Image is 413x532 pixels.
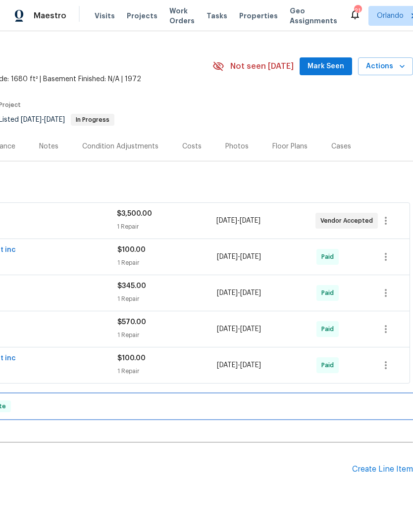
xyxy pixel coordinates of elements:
span: $3,500.00 [117,210,152,217]
span: $100.00 [117,355,146,362]
span: - [21,116,65,123]
span: [DATE] [217,362,238,369]
span: - [217,360,261,370]
div: Create Line Item [352,465,413,474]
span: Tasks [206,12,227,19]
div: 1 Repair [117,366,217,376]
span: Vendor Accepted [320,216,377,226]
div: 1 Repair [117,294,217,304]
span: - [216,216,260,226]
span: Mark Seen [308,60,344,73]
span: [DATE] [240,290,261,296]
span: $570.00 [117,319,146,326]
div: Notes [39,142,58,151]
span: - [217,324,261,334]
div: 21 [354,6,361,16]
span: Orlando [377,11,404,21]
span: Actions [366,60,405,73]
span: Paid [321,324,338,334]
span: Work Orders [169,6,195,26]
span: [DATE] [240,326,261,333]
span: [DATE] [217,253,238,260]
div: Condition Adjustments [82,142,158,151]
span: Properties [239,11,278,21]
span: $345.00 [117,283,146,290]
span: [DATE] [217,326,238,333]
div: Floor Plans [272,142,308,151]
span: Visits [95,11,115,21]
span: [DATE] [240,362,261,369]
span: [DATE] [217,290,238,296]
span: Paid [321,252,338,262]
span: [DATE] [216,217,237,224]
button: Mark Seen [300,57,352,76]
span: [DATE] [240,253,261,260]
div: 1 Repair [117,330,217,340]
span: - [217,252,261,262]
span: Geo Assignments [290,6,337,26]
div: Costs [182,142,202,151]
span: Paid [321,288,338,298]
span: Not seen [DATE] [230,61,294,71]
div: 1 Repair [117,222,216,232]
div: 1 Repair [117,258,217,268]
span: Projects [127,11,157,21]
div: Photos [225,142,249,151]
span: Maestro [34,11,66,21]
span: [DATE] [21,116,42,123]
div: Cases [331,142,351,151]
span: [DATE] [240,217,260,224]
span: [DATE] [44,116,65,123]
button: Actions [358,57,413,76]
span: $100.00 [117,246,146,253]
span: In Progress [72,117,113,123]
span: Paid [321,360,338,370]
span: - [217,288,261,298]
